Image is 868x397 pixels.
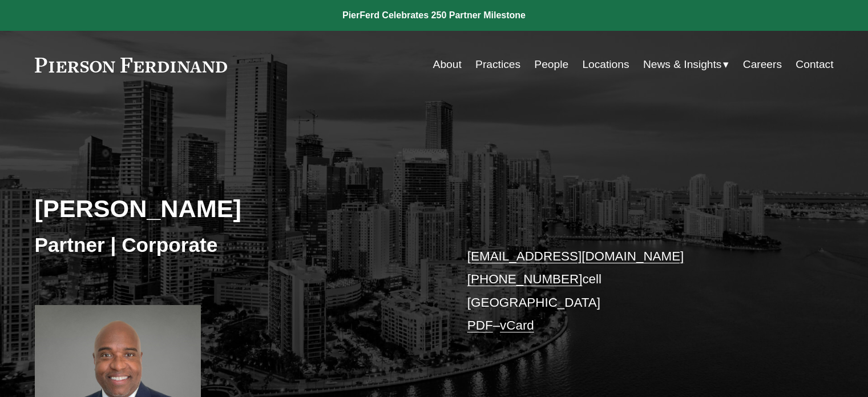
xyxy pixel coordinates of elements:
[467,245,800,337] p: cell [GEOGRAPHIC_DATA] –
[500,318,534,332] a: vCard
[743,54,782,75] a: Careers
[467,249,684,263] a: [EMAIL_ADDRESS][DOMAIN_NAME]
[433,54,462,75] a: About
[467,272,583,286] a: [PHONE_NUMBER]
[534,54,568,75] a: People
[582,54,629,75] a: Locations
[35,194,434,223] h2: [PERSON_NAME]
[796,54,833,75] a: Contact
[643,55,722,75] span: News & Insights
[35,232,434,258] h3: Partner | Corporate
[467,318,493,332] a: PDF
[643,54,729,75] a: folder dropdown
[475,54,520,75] a: Practices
